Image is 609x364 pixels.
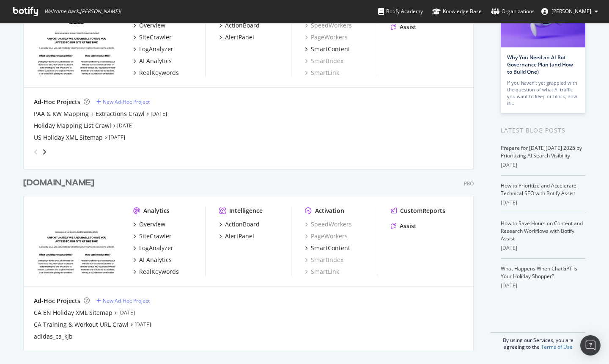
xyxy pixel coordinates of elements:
div: [DATE] [501,282,586,290]
a: AlertPanel [219,33,254,41]
a: ActionBoard [219,21,260,30]
a: Why You Need an AI Bot Governance Plan (and How to Build One) [507,54,573,75]
div: RealKeywords [139,267,179,276]
a: CustomReports [391,207,445,215]
a: AI Analytics [133,57,172,65]
div: [DATE] [501,161,586,169]
a: Terms of Use [541,343,573,350]
div: ActionBoard [225,220,260,229]
div: [DATE] [501,244,586,252]
span: Kate Fischer [551,8,591,15]
div: LogAnalyzer [139,244,173,252]
div: If you haven’t yet grappled with the question of what AI traffic you want to keep or block, now is… [507,80,579,107]
div: Overview [139,21,165,30]
a: New Ad-Hoc Project [96,98,150,105]
div: By using our Services, you are agreeing to the [490,332,586,350]
a: ActionBoard [219,220,260,229]
a: Holiday Mapping List Crawl [34,121,111,130]
div: RealKeywords [139,69,179,77]
div: Organizations [491,7,535,16]
div: angle-left [30,145,41,159]
a: AlertPanel [219,232,254,240]
div: [DOMAIN_NAME] [23,177,94,189]
div: New Ad-Hoc Project [103,98,150,105]
a: [DATE] [134,321,151,328]
a: [DATE] [118,309,135,316]
a: PAA & KW Mapping + Extractions Crawl [34,110,145,118]
div: AlertPanel [225,33,254,41]
a: [DOMAIN_NAME] [23,177,98,189]
a: SiteCrawler [133,232,172,240]
div: AI Analytics [139,57,172,65]
div: SiteCrawler [139,33,172,41]
div: SmartContent [311,45,350,53]
div: Intelligence [229,207,263,215]
a: SmartLink [305,69,339,77]
a: US Holiday XML Sitemap [34,133,103,142]
a: Assist [391,23,417,31]
div: New Ad-Hoc Project [103,297,150,304]
div: Latest Blog Posts [501,126,586,135]
a: SmartLink [305,267,339,276]
div: ActionBoard [225,21,260,30]
div: angle-right [41,148,47,156]
div: Pro [464,180,474,187]
div: [DATE] [501,199,586,207]
a: How to Save Hours on Content and Research Workflows with Botify Assist [501,220,583,242]
div: Analytics [143,207,170,215]
div: Overview [139,220,165,229]
a: LogAnalyzer [133,244,173,252]
div: SpeedWorkers [305,21,352,30]
div: LogAnalyzer [139,45,173,53]
img: adidas.com/us [34,8,120,76]
div: Ad-Hoc Projects [34,297,80,305]
a: SmartIndex [305,256,343,264]
div: Activation [315,207,344,215]
a: CA EN Holiday XML Sitemap [34,309,112,317]
a: Overview [133,220,165,229]
a: AI Analytics [133,256,172,264]
div: SiteCrawler [139,232,172,240]
div: Assist [400,23,417,31]
a: SmartContent [305,45,350,53]
div: AI Analytics [139,256,172,264]
a: SmartIndex [305,57,343,65]
div: Assist [400,222,417,230]
div: Ad-Hoc Projects [34,98,80,106]
a: CA Training & Workout URL Crawl [34,320,129,329]
a: [DATE] [151,110,167,117]
div: CustomReports [400,207,445,215]
div: SmartContent [311,244,350,252]
a: New Ad-Hoc Project [96,297,150,304]
a: What Happens When ChatGPT Is Your Holiday Shopper? [501,265,577,280]
div: Knowledge Base [432,7,482,16]
a: Overview [133,21,165,30]
div: Open Intercom Messenger [580,335,601,356]
a: [DATE] [117,122,134,129]
a: Assist [391,222,417,230]
button: [PERSON_NAME] [535,5,605,18]
a: adidas_ca_kjb [34,332,73,341]
img: adidas.ca [34,207,120,275]
a: RealKeywords [133,69,179,77]
a: How to Prioritize and Accelerate Technical SEO with Botify Assist [501,182,576,197]
span: Welcome back, [PERSON_NAME] ! [44,8,121,15]
a: PageWorkers [305,232,348,240]
a: PageWorkers [305,33,348,41]
a: SpeedWorkers [305,220,352,229]
div: Botify Academy [378,7,423,16]
a: RealKeywords [133,267,179,276]
a: Prepare for [DATE][DATE] 2025 by Prioritizing AI Search Visibility [501,144,582,159]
